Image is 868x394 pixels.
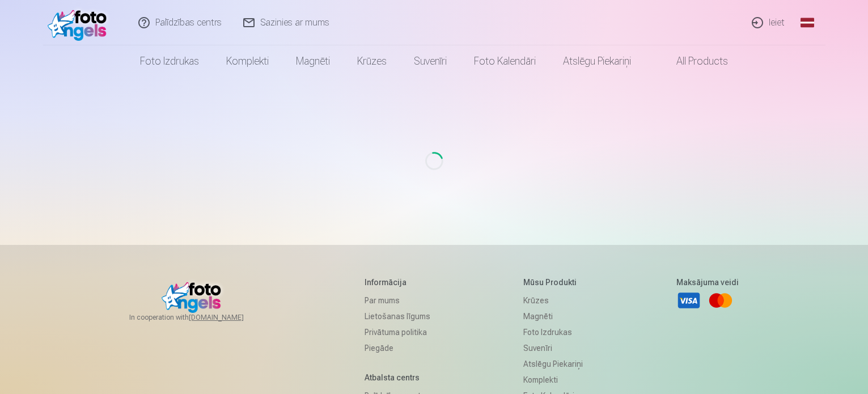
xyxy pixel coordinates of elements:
a: Krūzes [523,293,583,308]
h5: Informācija [365,277,430,288]
a: Foto izdrukas [126,45,213,77]
h5: Mūsu produkti [523,277,583,288]
span: In cooperation with [129,313,271,322]
a: All products [645,45,742,77]
a: Lietošanas līgums [365,308,430,324]
a: Mastercard [708,288,733,313]
a: Foto kalendāri [460,45,549,77]
a: Magnēti [523,308,583,324]
a: Komplekti [523,372,583,388]
a: Par mums [365,293,430,308]
h5: Maksājuma veidi [676,277,739,288]
h5: Atbalsta centrs [365,372,430,383]
a: Visa [676,288,701,313]
a: [DOMAIN_NAME] [189,313,271,322]
a: Foto izdrukas [523,324,583,340]
a: Magnēti [282,45,344,77]
a: Suvenīri [523,340,583,356]
a: Suvenīri [400,45,460,77]
img: /fa1 [48,5,113,41]
a: Krūzes [344,45,400,77]
a: Piegāde [365,340,430,356]
a: Privātuma politika [365,324,430,340]
a: Komplekti [213,45,282,77]
a: Atslēgu piekariņi [549,45,645,77]
a: Atslēgu piekariņi [523,356,583,372]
